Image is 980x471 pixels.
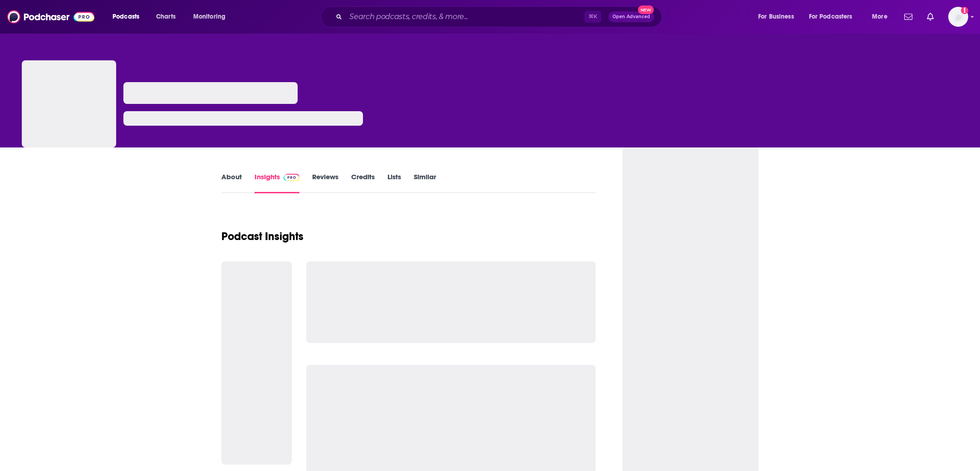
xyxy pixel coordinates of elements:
svg: Add a profile image [961,7,968,14]
div: Search podcasts, credits, & more... [329,6,671,27]
input: Search podcasts, credits, & more... [346,10,584,24]
a: Reviews [312,172,338,193]
span: Monitoring [193,10,225,23]
a: Lists [387,172,401,193]
a: Show notifications dropdown [923,9,937,25]
button: open menu [106,10,151,24]
button: Open AdvancedNew [608,11,654,22]
span: For Business [758,10,794,23]
a: About [221,172,242,193]
button: open menu [803,10,866,24]
img: Podchaser - Follow, Share and Rate Podcasts [7,8,94,25]
span: More [872,10,887,23]
a: InsightsPodchaser Pro [255,172,299,193]
button: open menu [866,10,899,24]
button: open menu [187,10,237,24]
span: New [638,5,654,14]
img: User Profile [948,7,968,27]
a: Credits [351,172,375,193]
span: Podcasts [113,10,139,23]
span: Logged in as FIREPodchaser25 [948,7,968,27]
button: Show profile menu [948,7,968,27]
a: Show notifications dropdown [901,9,916,25]
span: Charts [156,10,176,23]
a: Charts [150,10,181,24]
img: Podchaser Pro [284,174,299,181]
span: ⌘ K [584,11,601,23]
span: For Podcasters [809,10,853,23]
a: Similar [414,172,436,193]
h1: Podcast Insights [221,230,304,243]
button: open menu [752,10,805,24]
span: Open Advanced [612,15,650,19]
